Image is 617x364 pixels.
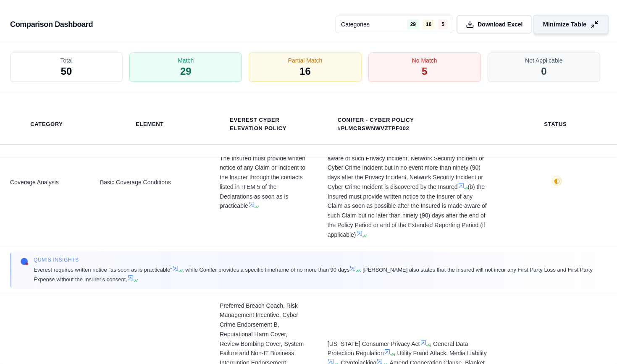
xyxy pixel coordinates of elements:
span: 29 [407,19,419,29]
span: Qumis INSIGHTS [34,257,597,263]
span: 5 [422,65,427,78]
span: 16 [423,19,435,29]
th: Conifer - Cyber Policy #PLMCBSWNWVZTPF002 [328,111,487,138]
span: (a) the Insured must provide written notice to the Insurer of any Privacy Incident, Network Secur... [328,125,487,239]
span: Match [178,56,194,65]
span: ◐ [554,178,560,184]
span: Download Excel [478,20,522,29]
span: 0 [541,65,546,78]
button: Minimize Table [533,15,609,34]
span: Everest requires written notice "as soon as is practicable" , while Conifer provides a specific t... [34,265,597,283]
th: Everest Cyber Elevation Policy [220,111,307,138]
button: Download Excel [457,15,532,34]
span: The Insured must provide written notice of any Claim or Incident to the Insurer through the conta... [220,154,307,211]
button: Categories29165 [336,16,453,33]
span: 5 [438,19,448,29]
span: No Match [412,56,437,65]
th: Category [20,115,73,134]
span: Partial Match [288,56,323,65]
th: Element [126,115,174,134]
button: ◐ [552,176,562,189]
span: Basic Coverage Conditions [100,178,200,187]
h3: Comparison Dashboard [10,17,93,32]
span: 16 [299,65,311,78]
th: Status [534,115,577,134]
span: Total [60,56,73,65]
span: 29 [180,65,192,78]
span: Coverage Analysis [10,178,80,187]
span: Categories [341,20,370,29]
span: Not Applicable [525,56,563,65]
span: Minimize Table [543,20,586,29]
span: 50 [61,65,72,78]
img: Qumis [20,257,29,266]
